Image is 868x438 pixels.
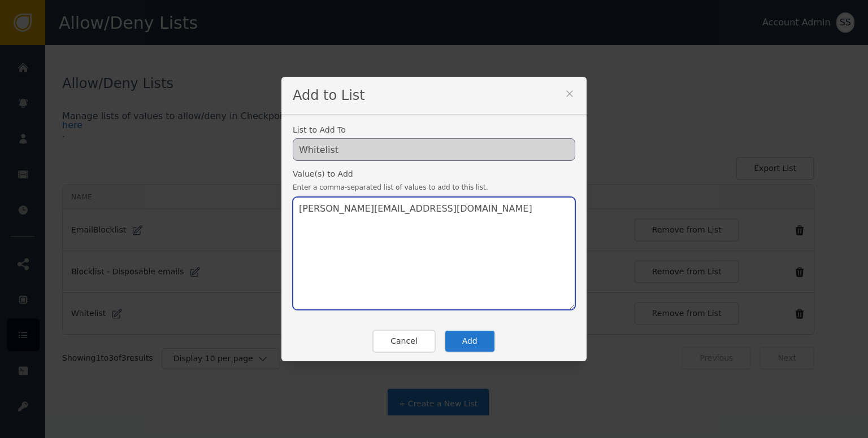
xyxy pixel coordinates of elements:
span: Enter a comma-separated list of values to add to this list. [293,182,575,192]
button: Cancel [372,330,435,353]
button: Add [444,330,496,353]
div: Add to List [281,77,587,115]
textarea: [PERSON_NAME][EMAIL_ADDRESS][DOMAIN_NAME] [293,197,575,310]
label: Value(s) to Add [293,170,575,178]
label: List to Add To [293,126,575,134]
